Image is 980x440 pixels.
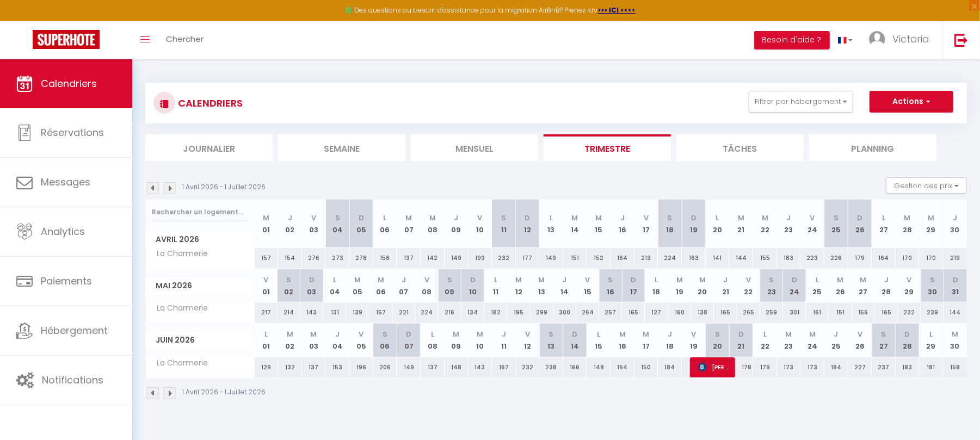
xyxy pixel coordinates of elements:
[753,200,777,248] th: 22
[383,329,387,339] abbr: S
[264,329,268,339] abbr: L
[682,248,706,268] div: 163
[369,302,392,323] div: 157
[919,200,943,248] th: 29
[737,269,760,302] th: 22
[255,324,279,357] th: 01
[147,302,211,314] span: La Charmerie
[516,248,540,268] div: 177
[738,329,744,339] abbr: D
[834,213,839,223] abbr: S
[763,329,767,339] abbr: L
[905,329,910,339] abbr: D
[406,329,411,339] abbr: D
[857,213,862,223] abbr: D
[311,213,316,223] abbr: V
[714,269,737,302] th: 21
[599,269,622,302] th: 16
[492,357,516,377] div: 167
[786,213,791,223] abbr: J
[738,213,744,223] abbr: M
[777,324,801,357] th: 23
[323,269,346,302] th: 04
[729,200,753,248] th: 21
[886,177,967,194] button: Gestion des prix
[325,200,349,248] th: 04
[146,332,254,348] span: Juin 2026
[392,269,415,302] th: 07
[41,324,108,337] span: Hébergement
[255,248,279,268] div: 157
[302,357,326,377] div: 137
[806,302,829,323] div: 161
[944,302,967,323] div: 144
[453,329,459,339] abbr: M
[597,329,600,339] abbr: L
[516,324,540,357] th: 12
[829,302,852,323] div: 151
[622,302,645,323] div: 165
[525,329,530,339] abbr: V
[468,200,492,248] th: 10
[288,213,292,223] abbr: J
[147,248,211,260] span: La Charmerie
[411,134,538,161] li: Mensuel
[461,302,484,323] div: 134
[477,329,483,339] abbr: M
[402,275,406,285] abbr: J
[682,200,706,248] th: 19
[699,275,706,285] abbr: M
[896,324,920,357] th: 28
[525,213,530,223] abbr: D
[777,200,801,248] th: 23
[539,324,563,357] th: 13
[145,134,273,161] li: Journalier
[302,248,326,268] div: 276
[42,373,103,387] span: Notifications
[278,269,300,302] th: 02
[349,357,373,377] div: 196
[753,357,777,377] div: 179
[335,213,340,223] abbr: S
[898,302,921,323] div: 232
[516,357,540,377] div: 232
[611,324,634,357] th: 16
[397,357,421,377] div: 149
[714,302,737,323] div: 165
[484,302,507,323] div: 182
[760,302,783,323] div: 259
[729,357,753,377] div: 178
[829,269,852,302] th: 26
[263,213,269,223] abbr: M
[753,248,777,268] div: 155
[359,213,364,223] abbr: D
[919,324,943,357] th: 29
[405,213,412,223] abbr: M
[507,269,530,302] th: 12
[492,324,516,357] th: 11
[769,275,774,285] abbr: S
[597,5,636,15] a: >>> ICI <<<<
[311,329,317,339] abbr: M
[182,182,266,193] p: 1 Avril 2026 - 1 Juillet 2026
[278,302,300,323] div: 214
[333,275,336,285] abbr: L
[882,213,885,223] abbr: L
[875,302,898,323] div: 165
[349,248,373,268] div: 278
[346,269,369,302] th: 05
[286,275,291,285] abbr: S
[501,213,506,223] abbr: S
[848,200,872,248] th: 26
[278,200,302,248] th: 02
[622,269,645,302] th: 17
[676,134,804,161] li: Tâches
[484,269,507,302] th: 11
[378,275,384,285] abbr: M
[643,329,650,339] abbr: M
[158,21,212,59] a: Chercher
[746,275,751,285] abbr: V
[325,357,349,377] div: 153
[468,357,492,377] div: 143
[749,91,853,113] button: Filtrer par hébergement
